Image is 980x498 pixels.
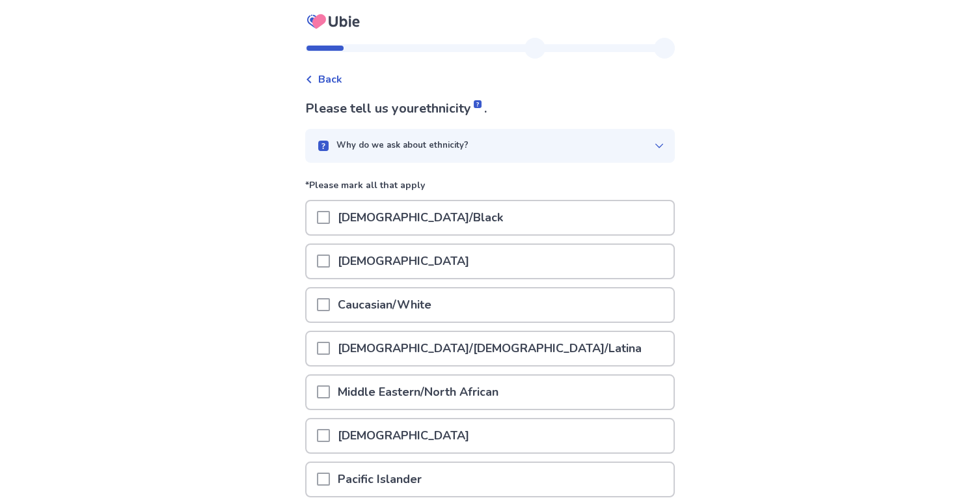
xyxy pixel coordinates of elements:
p: [DEMOGRAPHIC_DATA] [330,419,477,452]
span: Back [318,72,342,87]
p: [DEMOGRAPHIC_DATA]/[DEMOGRAPHIC_DATA]/Latina [330,332,649,365]
p: Please tell us your . [305,99,675,118]
p: [DEMOGRAPHIC_DATA]/Black [330,201,511,234]
p: Caucasian/White [330,288,439,322]
p: Pacific Islander [330,463,429,496]
p: [DEMOGRAPHIC_DATA] [330,245,477,278]
p: Middle Eastern/North African [330,376,506,409]
p: *Please mark all that apply [305,178,675,200]
span: ethnicity [419,100,484,117]
p: Why do we ask about ethnicity? [336,139,469,152]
